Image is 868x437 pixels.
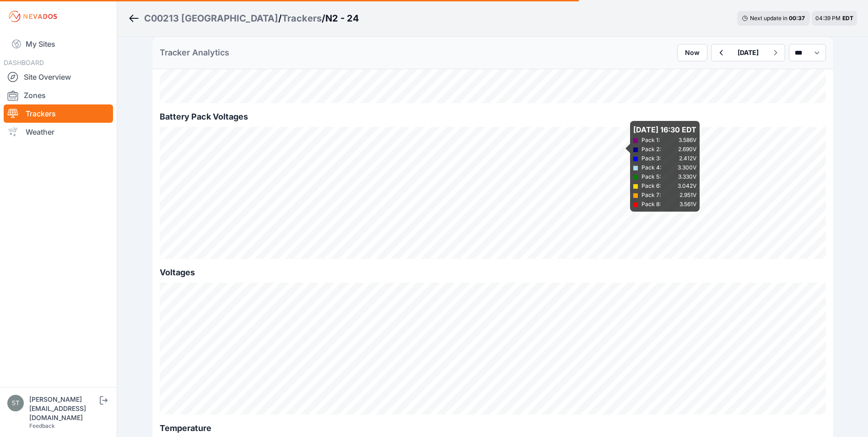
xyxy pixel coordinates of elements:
button: Now [677,44,707,61]
h2: Voltages [160,266,826,279]
div: [PERSON_NAME][EMAIL_ADDRESS][DOMAIN_NAME] [29,395,98,422]
h2: Temperature [160,422,826,435]
a: Weather [4,123,113,141]
span: 04:39 PM [815,15,841,22]
span: Next update in [750,15,787,22]
a: Site Overview [4,68,113,86]
h2: Tracker Analytics [160,46,229,59]
a: My Sites [4,33,113,55]
a: Feedback [29,422,55,429]
a: Zones [4,86,113,104]
a: Trackers [282,12,322,25]
span: DASHBOARD [4,59,44,66]
div: 00 : 37 [789,15,805,22]
img: Nevados [7,9,59,24]
span: / [278,12,282,25]
h2: Battery Pack Voltages [160,110,826,123]
button: [DATE] [730,44,766,61]
nav: Breadcrumb [128,6,359,30]
span: EDT [842,15,853,22]
span: / [322,12,325,25]
h3: N2 - 24 [325,12,359,25]
img: steve@nevados.solar [7,395,24,411]
a: C00213 [GEOGRAPHIC_DATA] [144,12,278,25]
a: Trackers [4,104,113,123]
